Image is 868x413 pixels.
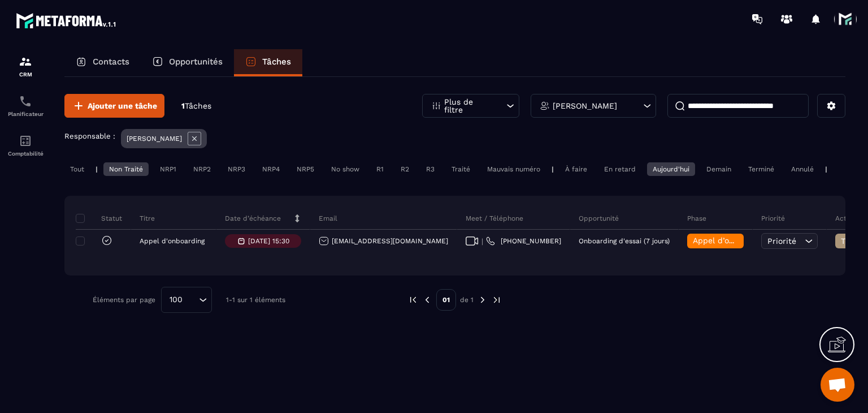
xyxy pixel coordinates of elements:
span: 100 [166,294,186,306]
div: Aujourd'hui [647,162,695,176]
span: Appel d’onboarding terminée [693,236,806,245]
p: Responsable : [64,132,115,140]
p: | [825,165,827,173]
img: next [492,295,502,305]
div: Non Traité [103,162,149,176]
div: No show [325,162,365,176]
p: Planificateur [3,111,48,117]
p: CRM [3,71,48,78]
p: Statut [79,214,122,223]
div: R3 [420,162,440,176]
p: [PERSON_NAME] [553,102,617,110]
p: [DATE] 15:30 [248,237,289,245]
img: accountant [19,134,32,148]
p: Titre [140,214,155,223]
p: de 1 [460,295,474,304]
img: formation [19,55,32,68]
p: Onboarding d'essai (7 jours) [579,237,670,245]
p: Opportunités [169,57,223,67]
input: Search for option [186,294,196,306]
div: Traité [446,162,476,176]
a: formationformationCRM [3,46,48,86]
span: Tâches [185,101,211,110]
p: | [96,165,98,173]
p: Phase [687,214,706,223]
a: Tâches [234,49,302,76]
p: | [552,165,554,173]
img: prev [422,295,432,305]
p: Email [319,214,337,223]
div: Search for option [161,287,212,313]
div: R1 [371,162,389,176]
p: 1 [181,101,211,111]
a: schedulerschedulerPlanificateur [3,86,48,126]
img: next [478,295,488,305]
p: Appel d'onboarding [140,237,205,245]
div: NRP5 [291,162,320,176]
span: Ajouter une tâche [88,100,157,111]
div: Demain [701,162,737,176]
span: Priorité [767,236,796,246]
a: accountantaccountantComptabilité [3,126,48,165]
p: Action [835,214,856,223]
div: NRP3 [222,162,251,176]
img: logo [16,10,118,31]
div: NRP2 [188,162,216,176]
p: 01 [436,289,456,311]
p: Meet / Téléphone [466,214,523,223]
a: [PHONE_NUMBER] [486,236,561,246]
p: Opportunité [579,214,619,223]
div: NRP1 [154,162,182,176]
p: 1-1 sur 1 éléments [226,296,285,304]
p: [PERSON_NAME] [127,135,182,143]
p: Plus de filtre [444,98,494,114]
a: Contacts [64,49,141,76]
img: scheduler [19,94,32,108]
span: | [481,237,483,246]
p: Contacts [93,57,129,67]
p: Date d’échéance [225,214,281,223]
div: R2 [395,162,415,176]
p: Tâches [262,57,291,67]
p: Priorité [761,214,785,223]
div: Tout [64,162,90,176]
div: Annulé [785,162,819,176]
button: Ajouter une tâche [64,94,164,118]
div: NRP4 [257,162,285,176]
a: Opportunités [141,49,234,76]
img: prev [408,295,418,305]
div: À faire [559,162,593,176]
p: Comptabilité [3,150,48,157]
p: Éléments par page [93,296,155,304]
div: En retard [598,162,641,176]
div: Terminé [743,162,780,176]
div: Ouvrir le chat [821,368,854,402]
div: Mauvais numéro [481,162,546,176]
